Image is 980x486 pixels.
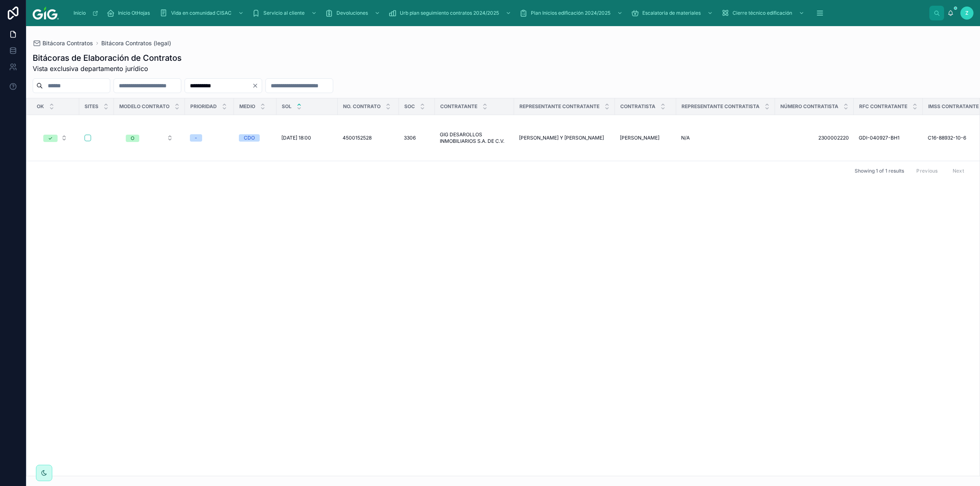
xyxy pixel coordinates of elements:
button: Select Button [119,131,180,145]
a: Escalatoria de materiales [628,6,717,20]
span: Representante Contratista [682,103,759,110]
div: ✓ [48,135,53,142]
span: IMSS Contratante [928,103,979,110]
span: Servicio al cliente [263,10,305,16]
span: 2300002220 [780,135,849,141]
span: Vista exclusiva departamento jurídico [33,64,182,73]
div: - [195,134,197,142]
span: GIG DESAROLLOS INMOBILIARIOS S.A. DE C.V. [440,131,509,144]
img: App logo [33,7,59,20]
span: [PERSON_NAME] [620,135,659,141]
span: Prioridad [190,103,217,110]
span: Inicio OtHojas [118,10,150,16]
a: Plan Inicios edificación 2024/2025 [517,6,627,20]
div: scrollable content [65,4,929,22]
span: Representante Contratante [519,103,599,110]
span: Z [965,10,969,16]
a: Urb plan seguimiento contratos 2024/2025 [386,6,515,20]
span: N/A [681,135,690,141]
span: Devoluciones [336,10,368,16]
button: Clear [252,82,262,89]
span: Escalatoria de materiales [642,10,701,16]
a: Servicio al cliente [249,6,321,20]
span: Vida en comunidad CISAC [171,10,232,16]
span: Bitácora Contratos [42,39,93,47]
span: Soc [404,103,415,110]
a: Vida en comunidad CISAC [157,6,248,20]
a: Bitácora Contratos [33,39,93,47]
a: Cierre técnico edificación [719,6,808,20]
span: Urb plan seguimiento contratos 2024/2025 [400,10,499,16]
h1: Bitácoras de Elaboración de Contratos [33,52,182,64]
span: Showing 1 of 1 results [855,168,904,174]
a: Bitácora Contratos (legal) [101,39,171,47]
a: Inicio OtHojas [104,6,156,20]
span: Modelo contrato [119,103,169,110]
span: Plan Inicios edificación 2024/2025 [531,10,610,16]
span: C16-88932-10-6 [928,135,966,141]
span: Inicio [73,10,86,16]
span: Número Contratista [780,103,838,110]
span: Medio [239,103,255,110]
span: Sites [85,103,98,110]
div: O [131,135,134,142]
span: OK [37,103,44,110]
span: GDI-040927-BH1 [859,135,900,141]
span: 3306 [404,135,416,141]
span: [PERSON_NAME] Y [PERSON_NAME] [519,135,604,141]
span: SOL [282,103,292,110]
div: CDO [244,134,255,142]
span: 4500152528 [343,135,372,141]
span: [DATE] 18:00 [281,135,311,141]
span: RFC Contratante [859,103,907,110]
a: Devoluciones [323,6,384,20]
span: Contratista [620,103,655,110]
a: Inicio [69,6,102,20]
span: Contratante [440,103,477,110]
button: Select Button [37,131,74,145]
span: Cierre técnico edificación [733,10,792,16]
span: No. Contrato [343,103,381,110]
